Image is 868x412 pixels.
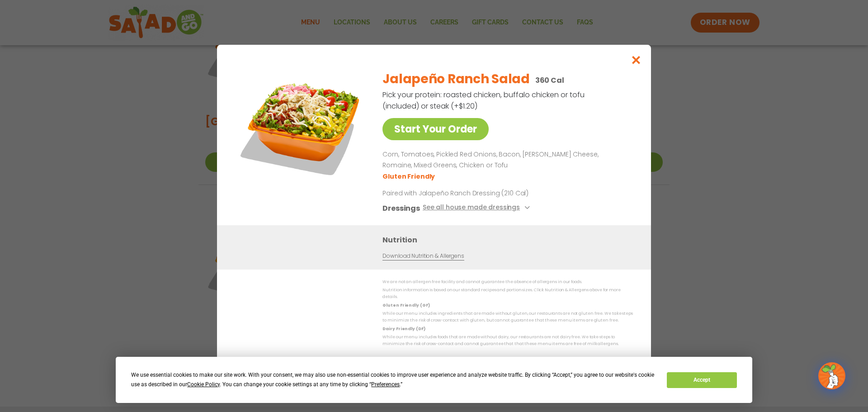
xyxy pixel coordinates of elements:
h3: Dressings [382,203,420,214]
p: 360 Cal [535,75,564,86]
p: Nutrition information is based on our standard recipes and portion sizes. Click Nutrition & Aller... [382,287,633,301]
span: Preferences [371,381,400,388]
p: We are not an allergen free facility and cannot guarantee the absence of allergens in our foods. [382,279,633,285]
a: Download Nutrition & Allergens [382,252,464,260]
button: Accept [667,372,736,388]
button: See all house made dressings [423,203,533,214]
h2: Jalapeño Ranch Salad [382,70,529,89]
img: wpChatIcon [819,363,844,388]
p: Pick your protein: roasted chicken, buffalo chicken or tofu (included) or steak (+$1.20) [382,89,586,112]
div: We use essential cookies to make our site work. With your consent, we may also use non-essential ... [131,370,656,389]
p: Corn, Tomatoes, Pickled Red Onions, Bacon, [PERSON_NAME] Cheese, Romaine, Mixed Greens, Chicken o... [382,149,629,171]
div: Cookie Consent Prompt [116,357,752,403]
p: Paired with Jalapeño Ranch Dressing (210 Cal) [382,189,550,198]
button: Close modal [622,45,651,75]
p: While our menu includes ingredients that are made without gluten, our restaurants are not gluten ... [382,310,633,324]
a: Start Your Order [382,118,489,140]
li: Gluten Friendly [382,172,436,181]
strong: Gluten Friendly (GF) [382,303,429,308]
img: Featured product photo for Jalapeño Ranch Salad [237,63,364,189]
h3: Nutrition [382,234,637,246]
strong: Dairy Friendly (DF) [382,326,425,331]
span: Cookie Policy [187,381,220,388]
p: While our menu includes foods that are made without dairy, our restaurants are not dairy free. We... [382,334,633,348]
